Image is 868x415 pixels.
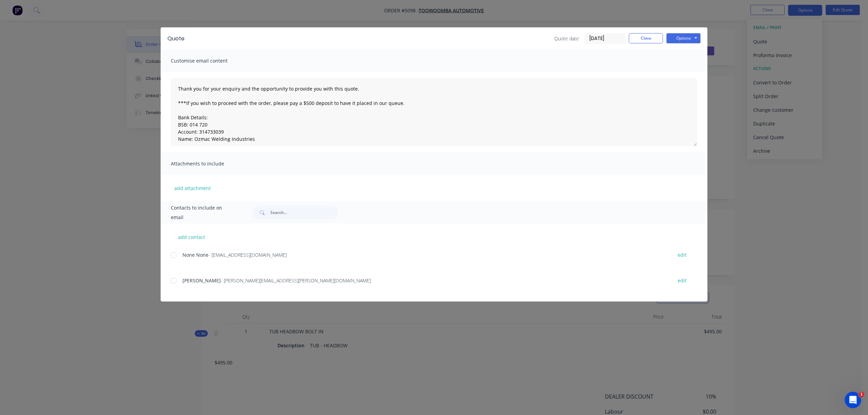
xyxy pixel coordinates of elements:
input: Search... [270,206,338,219]
iframe: Intercom live chat [845,392,861,408]
span: Quote date [554,35,579,42]
button: edit [674,250,691,259]
span: Attachments to include [171,159,246,169]
span: - [EMAIL_ADDRESS][DOMAIN_NAME] [208,252,287,258]
div: Quote [167,35,185,43]
button: Options [666,33,701,43]
button: Close [629,33,663,43]
button: edit [674,276,691,285]
span: - [PERSON_NAME][EMAIL_ADDRESS][PERSON_NAME][DOMAIN_NAME] [221,277,371,284]
span: None None [182,252,208,258]
textarea: Thank you for your enquiry and the opportunity to provide you with this quote. ***If you wish to ... [171,78,697,146]
span: Customise email content [171,56,246,66]
span: [PERSON_NAME] [182,277,221,284]
button: add attachment [171,183,214,193]
span: Contacts to include on email [171,203,235,222]
button: add contact [171,232,212,242]
span: 1 [859,392,864,397]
